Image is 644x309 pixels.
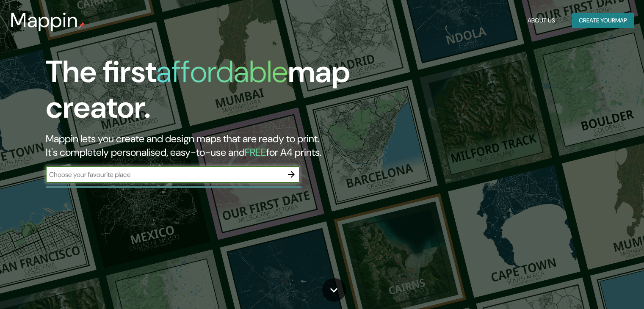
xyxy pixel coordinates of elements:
button: About Us [524,13,558,28]
h5: FREE [245,146,266,159]
img: mappin-pin [78,22,85,29]
h1: The first map creator. [46,54,368,132]
input: Choose your favourite place [46,170,283,179]
button: Create yourmap [572,13,634,28]
h3: Mappin [10,8,78,32]
h1: affordable [156,52,288,91]
h2: Mappin lets you create and design maps that are ready to print. It's completely personalised, eas... [46,132,368,159]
